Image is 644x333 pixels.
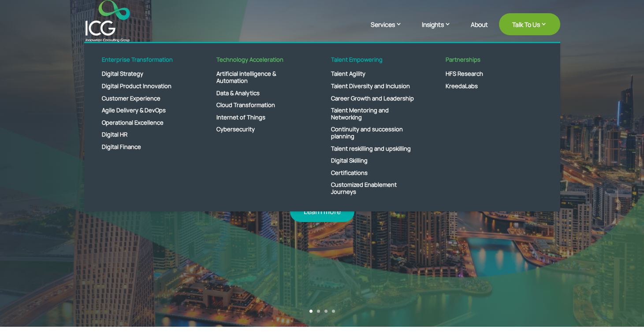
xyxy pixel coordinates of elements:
[371,20,411,42] a: Services
[322,123,424,142] a: Continuity and succession planning
[309,310,313,313] a: 1
[208,99,309,111] a: Cloud Transformation
[322,155,424,167] a: Digital Skilling
[208,123,309,136] a: Cybersecurity
[499,13,560,35] a: Talk To Us
[437,56,538,68] a: Partnerships
[208,111,309,124] a: Internet of Things
[437,68,538,80] a: HFS Research
[322,143,424,155] a: Talent reskilling and upskilling
[93,129,194,141] a: Digital HR
[422,20,460,42] a: Insights
[208,87,309,100] a: Data & Analytics
[93,92,194,105] a: Customer Experience
[208,68,309,87] a: Artificial intelligence & Automation
[493,238,644,333] iframe: Chat Widget
[93,68,194,80] a: Digital Strategy
[93,56,194,68] a: Enterprise Transformation
[322,68,424,80] a: Talent Agility
[322,80,424,92] a: Talent Diversity and Inclusion
[93,141,194,153] a: Digital Finance
[317,310,320,313] a: 2
[332,310,335,313] a: 4
[322,104,424,123] a: Talent Mentoring and Networking
[290,201,354,222] a: Learn more
[322,92,424,105] a: Career Growth and Leadership
[93,80,194,92] a: Digital Product Innovation
[322,167,424,179] a: Certifications
[471,21,488,42] a: About
[322,56,424,68] a: Talent Empowering
[437,80,538,92] a: KreedaLabs
[208,56,309,68] a: Technology Acceleration
[93,104,194,117] a: Agile Delivery & DevOps
[93,117,194,129] a: Operational Excellence
[322,179,424,198] a: Customized Enablement Journeys
[324,310,328,313] a: 3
